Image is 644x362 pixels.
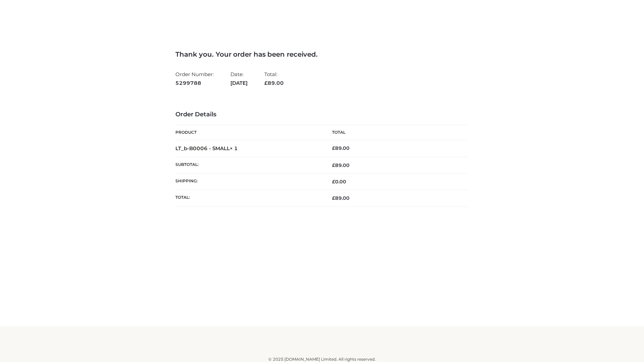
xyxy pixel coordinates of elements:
[264,68,284,89] li: Total:
[175,50,469,58] h3: Thank you. Your order has been received.
[332,162,335,168] span: £
[175,125,322,140] th: Product
[264,80,284,86] span: 89.00
[332,145,350,151] bdi: 89.00
[332,145,335,151] span: £
[332,179,335,185] span: £
[175,190,322,206] th: Total:
[175,111,469,118] h3: Order Details
[175,79,214,87] strong: 5299788
[332,162,350,168] span: 89.00
[264,80,268,86] span: £
[175,145,238,152] strong: LT_b-B0006 - SMALL
[230,79,248,87] strong: [DATE]
[175,157,322,173] th: Subtotal:
[230,68,248,89] li: Date:
[332,179,346,185] bdi: 0.00
[322,125,469,140] th: Total
[175,174,322,190] th: Shipping:
[175,68,214,89] li: Order Number:
[332,195,350,201] span: 89.00
[332,195,335,201] span: £
[230,145,238,152] strong: × 1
